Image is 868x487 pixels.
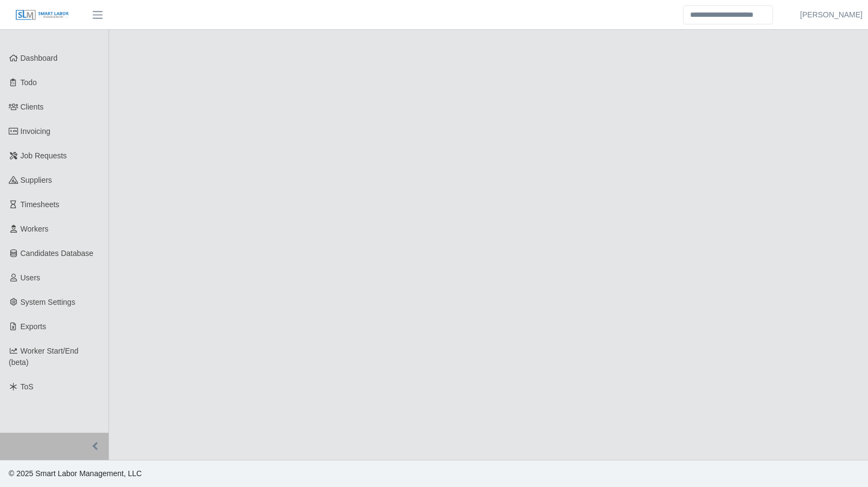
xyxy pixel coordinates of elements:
[21,127,50,136] span: Invoicing
[21,78,37,87] span: Todo
[683,5,773,24] input: Search
[21,54,58,62] span: Dashboard
[21,102,44,111] span: Clients
[21,298,75,306] span: System Settings
[9,347,79,367] span: Worker Start/End (beta)
[21,200,60,209] span: Timesheets
[9,469,142,478] span: © 2025 Smart Labor Management, LLC
[21,225,49,233] span: Workers
[800,9,863,21] a: [PERSON_NAME]
[21,249,94,258] span: Candidates Database
[21,151,67,160] span: Job Requests
[15,9,69,21] img: SLM Logo
[21,273,41,282] span: Users
[21,176,52,184] span: Suppliers
[21,322,46,331] span: Exports
[21,382,34,391] span: ToS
